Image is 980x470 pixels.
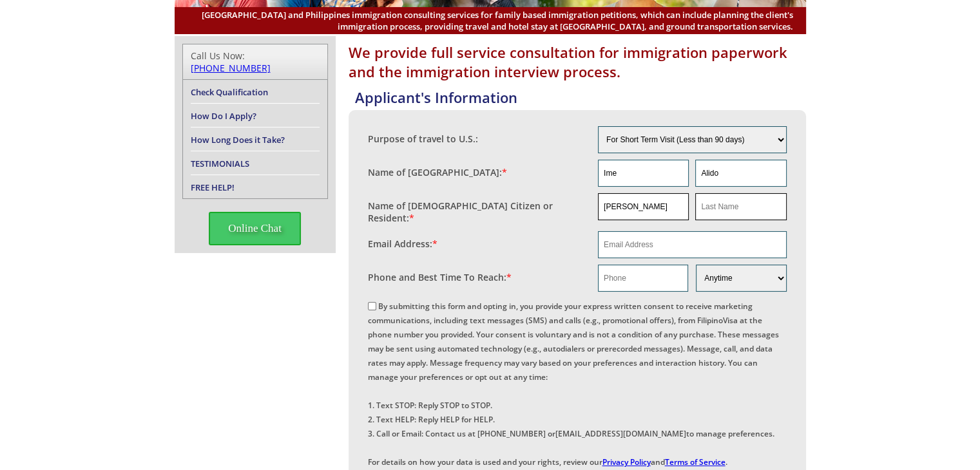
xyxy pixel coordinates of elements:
h4: Applicant's Information [355,88,806,107]
a: [PHONE_NUMBER] [191,62,271,74]
a: Privacy Policy [602,456,651,467]
input: First Name [598,193,689,220]
input: Last Name [695,193,786,220]
a: How Do I Apply? [191,110,256,122]
label: Purpose of travel to U.S.: [368,133,478,145]
input: Last Name [695,160,786,187]
div: Call Us Now: [191,50,320,74]
input: First Name [598,160,689,187]
a: FREE HELP! [191,182,235,193]
span: Online Chat [209,212,301,245]
label: Name of [DEMOGRAPHIC_DATA] Citizen or Resident: [368,200,586,224]
label: Phone and Best Time To Reach: [368,271,512,283]
label: Name of [GEOGRAPHIC_DATA]: [368,166,507,178]
span: [GEOGRAPHIC_DATA] and Philippines immigration consulting services for family based immigration pe... [187,9,793,32]
a: How Long Does it Take? [191,134,285,146]
h1: We provide full service consultation for immigration paperwork and the immigration interview proc... [349,42,806,81]
label: Email Address: [368,238,437,250]
input: By submitting this form and opting in, you provide your express written consent to receive market... [368,302,376,310]
a: TESTIMONIALS [191,158,249,169]
a: Check Qualification [191,86,268,98]
input: Phone [598,265,688,292]
select: Phone and Best Reach Time are required. [696,265,786,292]
label: By submitting this form and opting in, you provide your express written consent to receive market... [368,301,779,467]
a: Terms of Service [665,456,725,467]
input: Email Address [598,231,787,258]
